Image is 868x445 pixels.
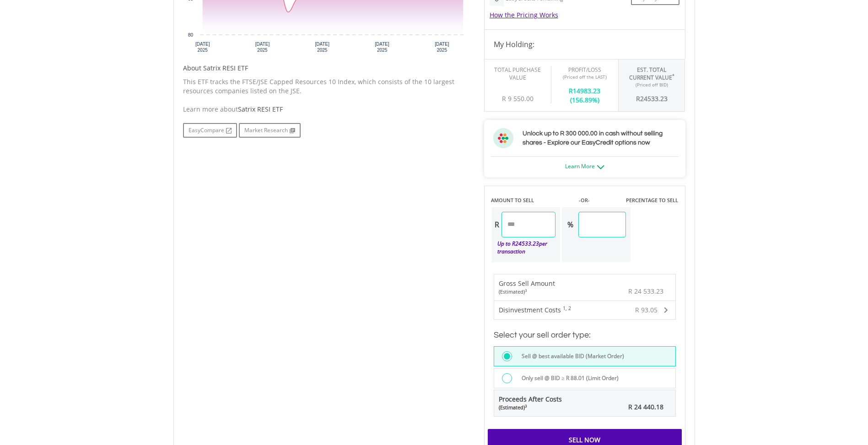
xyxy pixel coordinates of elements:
div: R [558,80,611,105]
div: Profit/Loss [558,66,611,74]
label: AMOUNT TO SELL [491,197,534,204]
div: Est. Total Current Value [625,66,678,81]
p: This ETF tracks the FTSE/JSE Capped Resources 10 Index, which consists of the 10 largest resource... [183,77,470,96]
label: Only sell @ BID ≥ R 88.01 (Limit Order) [516,373,619,383]
img: ec-flower.svg [493,128,513,148]
sup: 1, 2 [563,305,571,311]
h5: About Satrix RESI ETF [183,64,470,73]
span: R 9 550.00 [502,94,534,103]
text: 80 [188,32,193,38]
h3: Unlock up to R 300 000.00 in cash without selling shares - Explore our EasyCredit options now [523,129,676,147]
div: (Estimated) [499,404,562,411]
label: -OR- [579,197,590,204]
label: Sell @ best available BID (Market Order) [516,351,624,361]
div: % [562,212,578,237]
span: 24533.23 [640,94,668,103]
text: [DATE] 2025 [435,42,449,53]
span: Satrix RESI ETF [238,105,283,113]
a: Market Research [239,123,301,138]
div: Learn more about [183,105,470,114]
a: How the Pricing Works [490,11,558,19]
span: R 24 533.23 [628,287,663,295]
text: [DATE] 2025 [195,42,210,53]
div: Gross Sell Amount [499,279,555,295]
span: 24533.23 [515,240,539,247]
h4: My Holding: [494,39,676,50]
span: Disinvestment Costs [499,306,561,314]
div: Total Purchase Value [491,66,544,81]
span: R 24 440.18 [628,402,663,411]
div: R [625,88,678,103]
span: 14983.23 (156.89%) [570,86,601,104]
div: Up to R per transaction [492,237,556,257]
div: (Estimated) [499,288,555,295]
div: R [492,212,501,237]
text: [DATE] 2025 [315,42,329,53]
text: [DATE] 2025 [255,42,270,53]
h3: Select your sell order type: [494,329,676,342]
sup: 3 [525,288,527,293]
sup: 3 [525,403,527,408]
a: Learn More [565,162,604,170]
label: PERCENTAGE TO SELL [626,197,678,204]
a: EasyCompare [183,123,237,138]
img: ec-arrow-down.png [597,165,604,169]
span: Proceeds After Costs [499,395,562,411]
div: (Priced off BID) [625,81,678,88]
div: (Priced off the LAST) [558,74,611,80]
span: R 93.05 [635,306,658,314]
text: [DATE] 2025 [375,42,389,53]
